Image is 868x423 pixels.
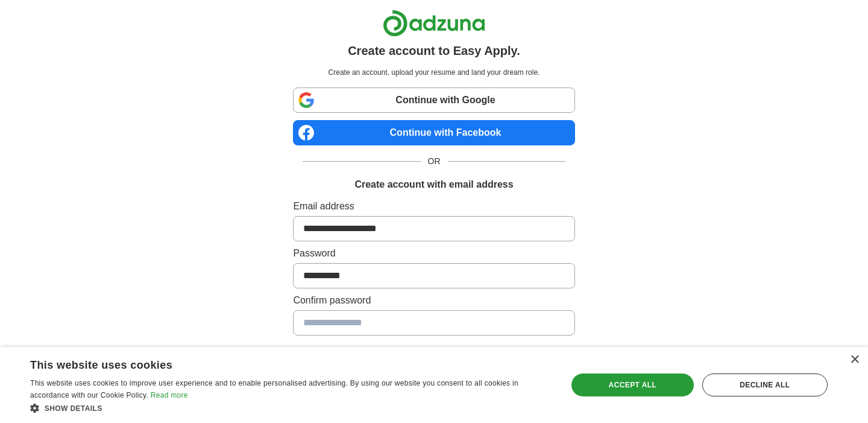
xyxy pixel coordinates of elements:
[421,155,448,168] span: OR
[293,87,574,113] a: Continue with Google
[850,355,859,364] div: Close
[293,246,574,261] label: Password
[293,293,574,308] label: Confirm password
[702,374,828,396] div: Decline all
[30,354,521,372] div: This website uses cookies
[348,42,520,60] h1: Create account to Easy Apply.
[383,10,485,37] img: Adzuna logo
[151,391,188,399] a: Read more, opens a new window
[30,379,518,399] span: This website uses cookies to improve user experience and to enable personalised advertising. By u...
[45,404,102,413] span: Show details
[30,402,552,414] div: Show details
[354,177,513,192] h1: Create account with email address
[293,120,574,145] a: Continue with Facebook
[293,199,574,214] label: Email address
[571,374,694,396] div: Accept all
[295,67,572,78] p: Create an account, upload your resume and land your dream role.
